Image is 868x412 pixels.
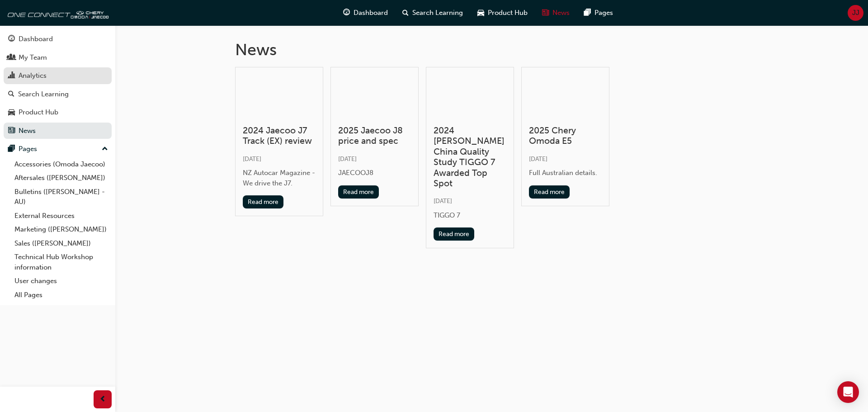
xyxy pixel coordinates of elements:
[11,185,112,209] a: Bulletins ([PERSON_NAME] - AU)
[8,54,15,62] span: people-icon
[529,155,547,163] span: [DATE]
[426,67,514,249] a: 2024 [PERSON_NAME] China Quality Study TIGGO 7 Awarded Top Spot[DATE]TIGGO 7Read more
[243,168,316,188] div: NZ Autocar Magazine - We drive the J7.
[330,67,419,206] a: 2025 Jaecoo J8 price and spec[DATE]JAECOOJ8Read more
[11,223,112,237] a: Marketing ([PERSON_NAME])
[338,185,379,199] button: Read more
[99,394,106,405] span: prev-icon
[529,125,602,147] h3: 2025 Chery Omoda E5
[354,8,388,18] span: Dashboard
[338,168,411,178] div: JAECOOJ8
[477,7,484,19] span: car-icon
[243,195,284,208] button: Read more
[577,4,620,22] a: pages-iconPages
[529,185,570,199] button: Read more
[11,171,112,185] a: Aftersales ([PERSON_NAME])
[19,52,47,63] div: My Team
[5,4,108,22] img: oneconnect
[235,40,749,60] h1: News
[434,125,506,189] h3: 2024 [PERSON_NAME] China Quality Study TIGGO 7 Awarded Top Spot
[336,4,395,22] a: guage-iconDashboard
[535,4,577,22] a: news-iconNews
[594,8,613,18] span: Pages
[338,125,411,147] h3: 2025 Jaecoo J8 price and spec
[584,7,591,19] span: pages-icon
[488,8,528,18] span: Product Hub
[4,67,112,84] a: Analytics
[8,90,14,99] span: search-icon
[19,144,37,154] div: Pages
[243,125,316,147] h3: 2024 Jaecoo J7 Track (EX) review
[4,141,112,157] button: Pages
[8,72,15,80] span: chart-icon
[434,210,506,221] div: TIGGO 7
[4,29,112,141] button: DashboardMy TeamAnalyticsSearch LearningProduct HubNews
[529,168,602,178] div: Full Australian details.
[4,123,112,139] a: News
[434,227,475,241] button: Read more
[8,127,15,135] span: news-icon
[235,67,323,217] a: 2024 Jaecoo J7 Track (EX) review[DATE]NZ Autocar Magazine - We drive the J7.Read more
[852,8,859,18] span: JJ
[4,86,112,103] a: Search Learning
[8,145,15,153] span: pages-icon
[837,381,859,403] div: Open Intercom Messenger
[243,155,261,163] span: [DATE]
[11,274,112,288] a: User changes
[18,89,69,99] div: Search Learning
[4,104,112,121] a: Product Hub
[521,67,609,206] a: 2025 Chery Omoda E5[DATE]Full Australian details.Read more
[11,250,112,274] a: Technical Hub Workshop information
[412,8,463,18] span: Search Learning
[8,35,15,43] span: guage-icon
[848,5,863,21] button: JJ
[343,7,350,19] span: guage-icon
[102,143,108,155] span: up-icon
[4,49,112,66] a: My Team
[8,109,15,117] span: car-icon
[552,8,570,18] span: News
[19,34,53,44] div: Dashboard
[11,288,112,302] a: All Pages
[434,197,452,205] span: [DATE]
[542,7,549,19] span: news-icon
[11,237,112,251] a: Sales ([PERSON_NAME])
[395,4,470,22] a: search-iconSearch Learning
[402,7,409,19] span: search-icon
[4,31,112,47] a: Dashboard
[11,209,112,223] a: External Resources
[470,4,535,22] a: car-iconProduct Hub
[19,71,47,81] div: Analytics
[338,155,357,163] span: [DATE]
[11,157,112,171] a: Accessories (Omoda Jaecoo)
[19,107,58,118] div: Product Hub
